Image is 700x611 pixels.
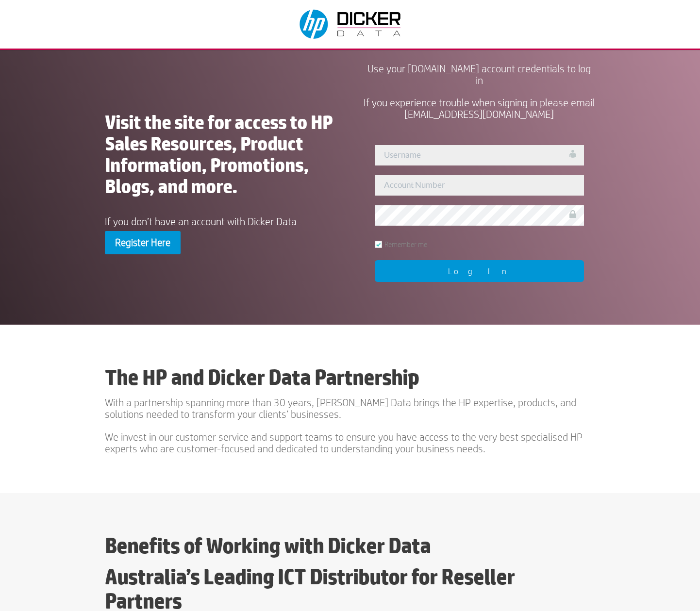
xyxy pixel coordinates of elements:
input: Account Number [375,175,584,196]
input: Username [375,145,584,165]
a: Register Here [105,231,181,254]
p: We invest in our customer service and support teams to ensure you have access to the very best sp... [105,431,595,454]
label: Remember me [375,241,427,248]
b: The HP and Dicker Data Partnership [105,364,419,390]
span: If you experience trouble when signing in please email [EMAIL_ADDRESS][DOMAIN_NAME] [364,97,595,120]
b: Benefits of Working with Dicker Data [105,533,431,558]
input: Log In [375,260,584,282]
span: If you don’t have an account with Dicker Data [105,215,297,227]
span: Use your [DOMAIN_NAME] account credentials to log in [367,63,591,86]
h1: Visit the site for access to HP Sales Resources, Product Information, Promotions, Blogs, and more. [105,112,336,202]
p: With a partnership spanning more than 30 years, [PERSON_NAME] Data brings the HP expertise, produ... [105,396,595,430]
img: Dicker Data & HP [294,5,408,44]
